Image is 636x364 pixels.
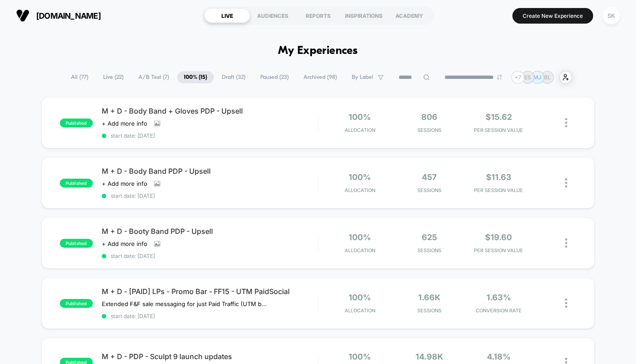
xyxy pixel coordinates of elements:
span: Sessions [397,127,462,133]
h1: My Experiences [278,45,358,57]
span: 100% [349,172,371,182]
button: SK [600,7,623,25]
span: + Add more info [102,180,147,187]
div: ACADEMY [387,8,432,23]
span: start date: [DATE] [102,313,318,319]
span: $15.62 [486,112,512,122]
span: 457 [422,172,436,182]
img: close [565,299,567,308]
span: Live ( 22 ) [96,71,130,83]
span: 100% [349,112,371,122]
span: M + D - Body Band + Gloves PDP - Upsell [102,106,318,115]
span: published [60,239,93,248]
span: Paused ( 23 ) [254,71,295,83]
span: CONVERSION RATE [466,307,532,314]
button: [DOMAIN_NAME] [13,8,104,23]
span: PER SESSION VALUE [466,127,532,133]
span: published [60,299,93,308]
div: LIVE [204,8,250,23]
span: + Add more info [102,240,147,247]
span: 625 [422,233,437,242]
div: SK [603,7,620,25]
span: PER SESSION VALUE [466,247,532,254]
span: Extended F&F sale messaging for just Paid Traffic (UTM based targeting on key LPs) [102,300,267,307]
div: AUDIENCES [250,8,295,23]
span: 100% ( 15 ) [177,71,214,83]
span: 100% [349,293,371,302]
span: Allocation [345,127,375,133]
span: M + D - PDP - Sculpt 9 launch updates [102,352,318,361]
span: 100% [349,233,371,242]
p: MJ [533,74,541,81]
img: Visually logo [16,9,29,22]
img: close [565,178,567,188]
span: $11.63 [486,172,511,182]
span: M + D - [PAID] LPs - Promo Bar - FF15 - UTM PaidSocial [102,287,318,296]
span: 1.63% [486,293,511,302]
span: Sessions [397,307,462,314]
div: + 7 [511,71,524,84]
span: Draft ( 32 ) [215,71,252,83]
img: close [565,238,567,248]
span: + Add more info [102,120,147,127]
span: 14.98k [416,352,443,361]
span: PER SESSION VALUE [466,187,532,193]
span: 1.66k [418,293,441,302]
span: published [60,179,93,188]
span: By Label [352,74,373,81]
span: 806 [421,112,437,122]
span: Sessions [397,247,462,254]
span: A/B Test ( 7 ) [132,71,176,83]
span: Allocation [345,307,375,314]
span: All ( 77 ) [64,71,95,83]
span: start date: [DATE] [102,192,318,199]
span: Sessions [397,187,462,193]
button: Create New Experience [512,8,593,24]
span: $19.60 [485,233,512,242]
span: [DOMAIN_NAME] [36,11,101,20]
img: close [565,118,567,127]
img: end [497,74,502,80]
span: M + D - Body Band PDP - Upsell [102,167,318,176]
span: start date: [DATE] [102,253,318,259]
div: INSPIRATIONS [341,8,387,23]
p: ES [524,74,531,81]
div: REPORTS [295,8,341,23]
span: Allocation [345,187,375,193]
span: Archived ( 98 ) [297,71,344,83]
span: start date: [DATE] [102,132,318,139]
span: published [60,119,93,127]
span: 100% [349,352,371,361]
p: BL [544,74,551,81]
span: M + D - Booty Band PDP - Upsell [102,227,318,236]
span: 4.18% [487,352,511,361]
span: Allocation [345,247,375,254]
